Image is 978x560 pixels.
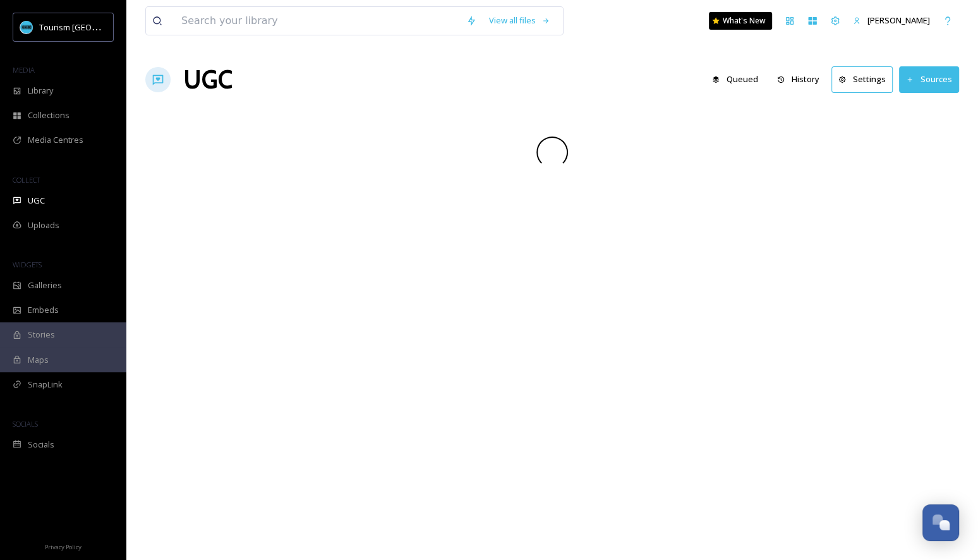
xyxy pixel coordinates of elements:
[13,419,38,429] span: SOCIALS
[20,21,33,33] img: tourism_nanaimo_logo.jpeg
[39,21,152,33] span: Tourism [GEOGRAPHIC_DATA]
[771,67,826,92] button: History
[28,304,59,316] span: Embeds
[867,15,930,26] span: [PERSON_NAME]
[706,67,771,92] a: Queued
[28,439,54,451] span: Socials
[831,66,893,92] button: Settings
[28,354,49,366] span: Maps
[28,279,62,291] span: Galleries
[28,109,69,121] span: Collections
[183,61,232,99] a: UGC
[483,8,557,33] a: View all files
[45,543,81,551] span: Privacy Policy
[175,7,460,35] input: Search your library
[709,12,772,30] a: What's New
[922,504,959,541] button: Open Chat
[28,195,45,207] span: UGC
[13,260,42,269] span: WIDGETS
[28,329,55,341] span: Stories
[706,67,764,92] button: Queued
[28,379,63,391] span: SnapLink
[13,65,35,75] span: MEDIA
[13,175,40,185] span: COLLECT
[831,66,899,92] a: Settings
[771,67,832,92] a: History
[899,66,959,92] button: Sources
[847,8,936,33] a: [PERSON_NAME]
[45,539,81,554] a: Privacy Policy
[28,85,53,97] span: Library
[28,134,83,146] span: Media Centres
[28,219,59,231] span: Uploads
